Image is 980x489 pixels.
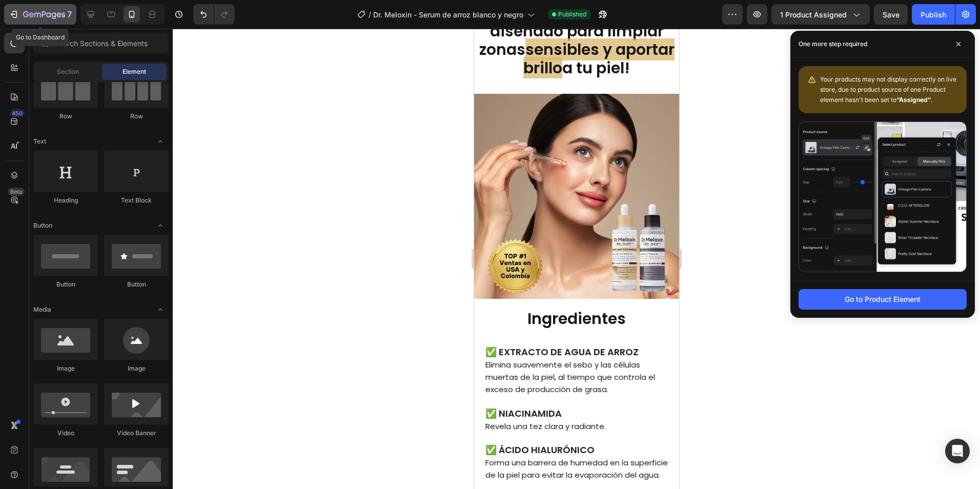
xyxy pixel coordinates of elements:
span: Toggle open [152,217,169,234]
div: Image [33,364,98,373]
span: Button [33,221,52,230]
div: Heading [33,196,98,205]
span: Dr. Meloxin - Serum de arroz blanco y negro [373,9,523,20]
b: “Assigned” [896,96,931,104]
span: Section [57,67,79,76]
div: Button [104,280,169,289]
span: Element [122,67,146,76]
button: Save [874,4,908,25]
div: Publish [921,9,946,20]
div: Button [33,280,98,289]
div: Video [33,429,98,438]
div: Text Block [104,196,169,205]
p: One more step required [799,39,867,49]
div: Row [33,112,98,121]
div: Row [104,112,169,121]
input: Search Sections & Elements [33,33,169,53]
span: Save [883,10,900,19]
div: Undo/Redo [193,4,235,25]
div: Open Intercom Messenger [945,439,970,463]
span: Toggle open [152,301,169,318]
span: Published [558,10,586,19]
span: Your products may not display correctly on live store, due to product source of one Product eleme... [820,75,956,104]
iframe: Design area [474,29,679,489]
button: 1 product assigned [771,4,870,25]
span: / [369,9,371,20]
span: Text [33,137,46,146]
div: Beta [8,188,25,196]
button: Go to Product Element [799,289,967,310]
span: Toggle open [152,133,169,150]
button: 7 [4,4,76,25]
p: 7 [67,8,72,21]
div: Video Banner [104,429,169,438]
div: Go to Product Element [845,294,921,304]
div: 450 [10,109,25,117]
button: Publish [912,4,955,25]
span: Media [33,305,51,314]
div: Image [104,364,169,373]
span: 1 product assigned [780,9,847,20]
